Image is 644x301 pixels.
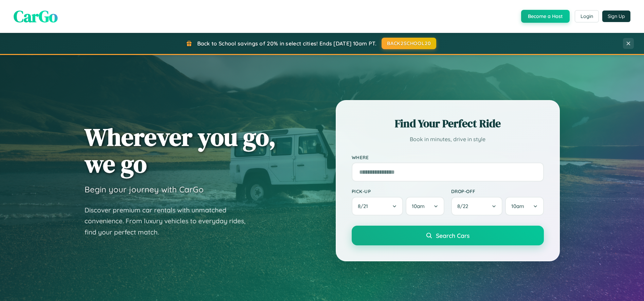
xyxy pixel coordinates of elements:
[457,203,472,209] span: 8 / 22
[451,188,544,194] label: Drop-off
[352,154,544,160] label: Where
[358,203,371,209] span: 8 / 21
[412,203,425,209] span: 10am
[85,124,276,177] h1: Wherever you go, we go
[14,5,58,27] span: CarGo
[436,232,470,239] span: Search Cars
[197,40,376,47] span: Back to School savings of 20% in select cities! Ends [DATE] 10am PT.
[352,197,403,215] button: 8/21
[382,38,436,49] button: BACK2SCHOOL20
[521,10,570,23] button: Become a Host
[406,197,444,215] button: 10am
[352,134,544,144] p: Book in minutes, drive in style
[85,205,254,238] p: Discover premium car rentals with unmatched convenience. From luxury vehicles to everyday rides, ...
[352,116,544,131] h2: Find Your Perfect Ride
[505,197,544,215] button: 10am
[352,188,444,194] label: Pick-up
[575,10,599,22] button: Login
[451,197,503,215] button: 8/22
[85,184,204,194] h3: Begin your journey with CarGo
[352,226,544,245] button: Search Cars
[602,11,630,22] button: Sign Up
[511,203,524,209] span: 10am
